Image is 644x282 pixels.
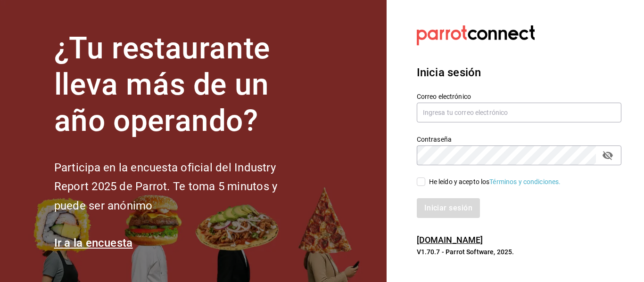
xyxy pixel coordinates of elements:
h2: Participa en la encuesta oficial del Industry Report 2025 de Parrot. Te toma 5 minutos y puede se... [54,158,309,216]
a: [DOMAIN_NAME] [417,235,483,245]
input: Ingresa tu correo electrónico [417,103,621,122]
label: Contraseña [417,136,621,143]
h1: ¿Tu restaurante lleva más de un año operando? [54,31,309,139]
label: Correo electrónico [417,93,621,100]
h3: Inicia sesión [417,64,621,81]
div: He leído y acepto los [429,177,561,187]
a: Términos y condiciones. [489,178,561,185]
button: passwordField [600,147,616,163]
a: Ir a la encuesta [54,236,133,250]
p: V1.70.7 - Parrot Software, 2025. [417,247,621,257]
